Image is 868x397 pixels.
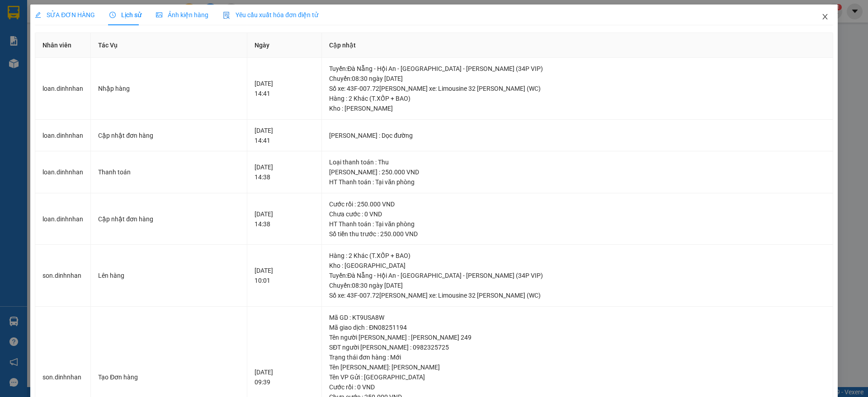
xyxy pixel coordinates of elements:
[329,352,826,362] div: Trạng thái đơn hàng : Mới
[329,167,826,177] div: [PERSON_NAME] : 250.000 VND
[329,342,826,352] div: SĐT người [PERSON_NAME] : 0982325725
[329,322,826,332] div: Mã giao dịch : ĐN08251194
[329,131,826,140] div: [PERSON_NAME] : Dọc đường
[35,245,91,307] td: son.dinhnhan
[109,12,116,18] span: clock-circle
[329,332,826,342] div: Tên người [PERSON_NAME] : [PERSON_NAME] 249
[329,64,826,93] div: Tuyến : Đà Nẵng - Hội An - [GEOGRAPHIC_DATA] - [PERSON_NAME] (34P VIP) Chuyến: 08:30 ngày [DATE] ...
[329,382,826,392] div: Cước rồi : 0 VND
[98,271,240,280] div: Lên hàng
[35,12,41,18] span: edit
[98,84,240,93] div: Nhập hàng
[329,362,826,372] div: Tên [PERSON_NAME]: [PERSON_NAME]
[223,12,230,19] img: icon
[255,266,314,285] div: [DATE] 10:01
[156,12,162,18] span: picture
[247,33,322,58] th: Ngày
[98,167,240,177] div: Thanh toán
[35,11,95,19] span: SỬA ĐƠN HÀNG
[329,372,826,382] div: Tên VP Gửi : [GEOGRAPHIC_DATA]
[35,33,91,58] th: Nhân viên
[255,162,314,182] div: [DATE] 14:38
[329,313,826,322] div: Mã GD : KT9USA8W
[329,209,826,219] div: Chưa cước : 0 VND
[329,219,826,229] div: HT Thanh toán : Tại văn phòng
[329,271,826,300] div: Tuyến : Đà Nẵng - Hội An - [GEOGRAPHIC_DATA] - [PERSON_NAME] (34P VIP) Chuyến: 08:30 ngày [DATE] ...
[329,93,826,103] div: Hàng : 2 Khác (T.XỐP + BAO)
[821,13,829,20] span: close
[329,103,826,113] div: Kho : [PERSON_NAME]
[35,193,91,245] td: loan.dinhnhan
[329,157,826,167] div: Loại thanh toán : Thu
[98,131,240,140] div: Cập nhật đơn hàng
[98,372,240,382] div: Tạo Đơn hàng
[255,79,314,98] div: [DATE] 14:41
[322,33,833,58] th: Cập nhật
[91,33,247,58] th: Tác Vụ
[329,177,826,187] div: HT Thanh toán : Tại văn phòng
[329,261,826,271] div: Kho : [GEOGRAPHIC_DATA]
[255,367,314,387] div: [DATE] 09:39
[35,151,91,193] td: loan.dinhnhan
[109,11,142,19] span: Lịch sử
[812,5,838,30] button: Close
[329,251,826,261] div: Hàng : 2 Khác (T.XỐP + BAO)
[98,214,240,224] div: Cập nhật đơn hàng
[255,126,314,145] div: [DATE] 14:41
[156,11,208,19] span: Ảnh kiện hàng
[255,209,314,229] div: [DATE] 14:38
[35,58,91,120] td: loan.dinhnhan
[329,199,826,209] div: Cước rồi : 250.000 VND
[35,120,91,152] td: loan.dinhnhan
[329,229,826,239] div: Số tiền thu trước : 250.000 VND
[223,11,318,19] span: Yêu cầu xuất hóa đơn điện tử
